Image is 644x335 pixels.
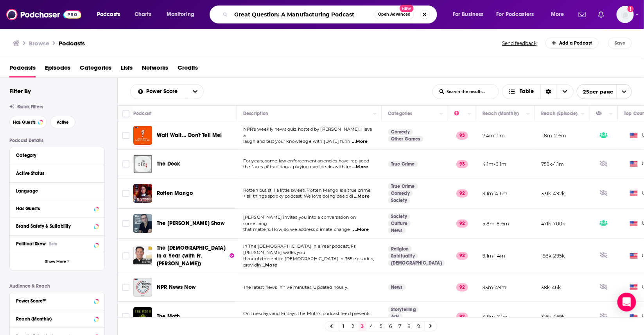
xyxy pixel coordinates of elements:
[157,283,196,291] a: NPR News Now
[388,227,406,234] a: News
[161,8,205,21] button: open menu
[577,84,632,99] button: open menu
[13,120,36,124] span: Has Guests
[540,85,557,99] div: Sort Direction
[122,313,129,320] span: Toggle select row
[122,132,129,139] span: Toggle select row
[388,246,412,252] a: Religion
[16,239,98,249] button: Political SkewBeta
[545,38,599,49] a: Add a Podcast
[352,164,368,170] span: ...More
[541,220,565,227] p: 471k-700k
[16,313,98,323] button: Reach (Monthly)
[502,84,574,99] h2: Choose View
[9,61,36,77] a: Podcasts
[129,8,156,21] a: Charts
[400,5,414,12] span: New
[157,132,222,139] span: Wait Wait... Don't Tell Me!
[456,131,468,139] p: 93
[340,322,348,331] a: 1
[456,283,468,291] p: 92
[122,160,129,167] span: Toggle select row
[133,307,152,326] img: The Moth
[405,322,413,331] a: 8
[9,283,105,289] p: Audience & Reach
[49,241,57,247] div: Beta
[121,61,133,77] a: Lists
[415,322,423,331] a: 9
[231,8,375,21] input: Search podcasts, credits, & more...
[388,161,418,167] a: True Crime
[352,139,368,145] span: ...More
[122,252,129,259] span: Toggle select row
[396,322,404,331] a: 7
[388,183,418,189] a: True Crime
[353,317,369,323] span: ...More
[388,284,406,290] a: News
[368,322,376,331] a: 4
[577,86,614,98] span: 25 per page
[157,313,180,320] span: The Moth
[187,85,203,99] button: open menu
[388,253,418,259] a: Spirituality
[16,223,91,229] div: Brand Safety & Suitability
[596,109,607,118] div: Has Guests
[133,247,152,265] a: The Bible in a Year (with Fr. Mike Schmitz)
[541,132,567,139] p: 1.8m-2.6m
[483,220,509,227] p: 5.8m-8.6m
[541,109,578,118] div: Reach (Episode)
[157,160,180,167] span: The Deck
[135,9,151,20] span: Charts
[157,160,180,168] a: The Deck
[483,132,505,139] p: 7.4m-11m
[388,129,413,135] a: Comedy
[541,190,565,197] p: 331k-492k
[545,8,574,21] button: open menu
[59,40,85,47] a: Podcasts
[243,126,373,138] span: NPR's weekly news quiz hosted by [PERSON_NAME]. Have a
[9,87,31,95] h2: Filter By
[17,104,43,110] span: Quick Filters
[456,189,468,197] p: 92
[387,322,395,331] a: 6
[349,322,357,331] a: 2
[243,227,353,232] span: that matters. How do we address climate change i
[133,126,152,145] a: Wait Wait... Don't Tell Me!
[131,89,187,94] button: open menu
[243,187,371,193] span: Rotten but still a little sweet! Rotten Mango is a true crime
[388,313,403,320] a: Arts
[16,171,93,176] div: Active Status
[16,150,98,160] button: Category
[524,109,533,119] button: Column Actions
[497,9,534,20] span: For Podcasters
[6,7,81,22] img: Podchaser - Follow, Share and Rate Podcasts
[456,160,468,168] p: 93
[454,109,465,118] div: Power Score
[628,6,634,12] svg: Add a profile image
[456,220,468,227] p: 92
[617,6,634,23] span: Logged in as lizziehan
[157,244,234,268] a: The [DEMOGRAPHIC_DATA] in a Year (with Fr. [PERSON_NAME])
[500,40,539,47] button: Send feedback
[157,313,180,321] a: The Moth
[243,317,353,322] span: episodes of the Peabody-Award Winning Moth Ra
[541,284,561,291] p: 38k-46k
[617,6,634,23] button: Show profile menu
[16,153,93,158] div: Category
[167,9,194,20] span: Monitoring
[80,61,111,77] a: Categories
[45,61,70,77] span: Episodes
[16,316,91,322] div: Reach (Monthly)
[16,186,98,196] button: Language
[243,193,353,199] span: + all things spooky podcast. We love doing deep di
[178,61,198,77] a: Credits
[91,8,130,21] button: open menu
[243,109,268,118] div: Description
[16,221,98,231] button: Brand Safety & Suitability
[483,313,508,320] p: 4.8m-7.1m
[133,155,152,173] img: The Deck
